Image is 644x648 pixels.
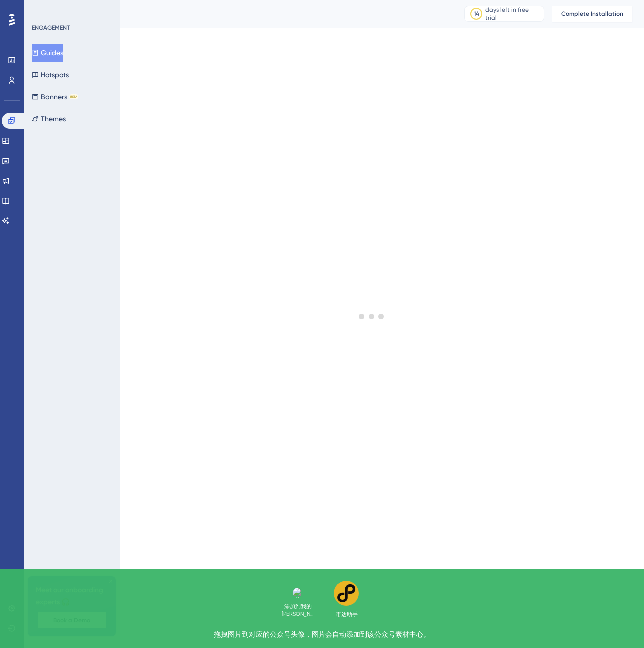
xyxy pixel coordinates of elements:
button: Themes [32,110,66,128]
div: BETA [69,94,78,99]
span: Complete Installation [561,10,623,18]
button: Guides [32,44,63,62]
div: ENGAGEMENT [32,24,70,32]
div: days left in free trial [485,6,541,22]
button: Complete Installation [552,6,632,22]
div: 14 [474,10,479,18]
button: BannersBETA [32,88,78,106]
button: Hotspots [32,66,69,84]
